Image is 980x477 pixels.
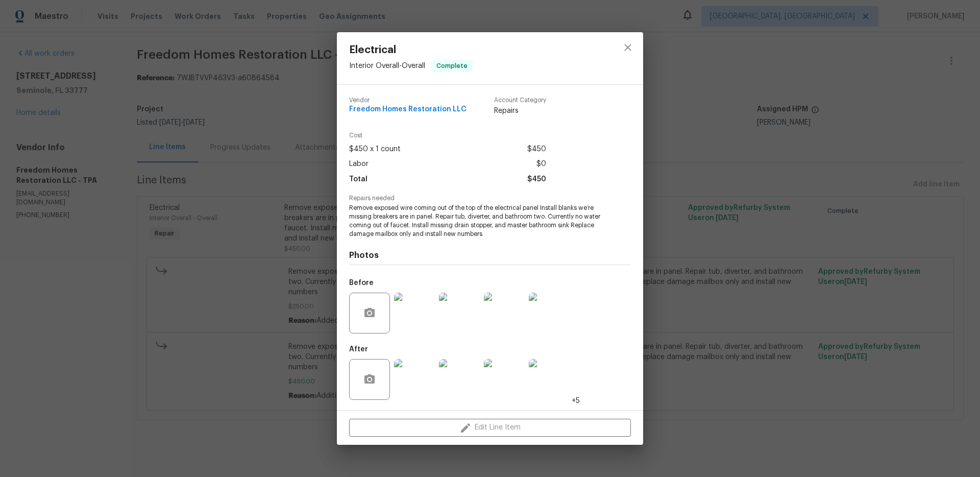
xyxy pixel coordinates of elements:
span: Complete [432,61,472,71]
span: Freedom Homes Restoration LLC [349,106,467,113]
span: Repairs [494,106,546,116]
h5: After [349,346,368,353]
button: close [616,35,640,60]
span: $450 [527,142,546,157]
span: Total [349,172,367,187]
span: +5 [572,396,580,406]
span: Remove exposed wire coming out of the top of the electrical panel Install blanks we’re missing br... [349,204,603,238]
span: Vendor [349,97,467,104]
span: $450 x 1 count [349,142,401,157]
span: Labor [349,157,369,172]
span: Electrical [349,44,473,56]
span: $0 [536,157,546,172]
span: Account Category [494,97,546,104]
h4: Photos [349,250,631,260]
span: Interior Overall - Overall [349,62,425,69]
h5: Before [349,279,374,287]
span: Cost [349,132,546,139]
span: $450 [527,172,546,187]
span: Repairs needed [349,195,631,202]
